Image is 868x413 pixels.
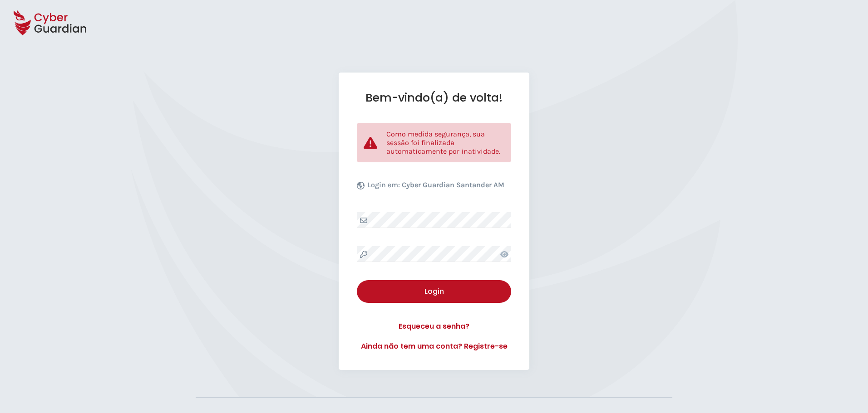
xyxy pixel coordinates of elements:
a: Ainda não tem uma conta? Registre-se [357,341,511,352]
b: Cyber Guardian Santander AM [402,180,504,189]
button: Login [357,280,511,303]
h1: Bem-vindo(a) de volta! [357,91,511,105]
a: Esqueceu a senha? [357,321,511,332]
p: Login em: [367,180,504,194]
div: Login [364,286,504,297]
p: Como medida segurança, sua sessão foi finalizada automaticamente por inatividade. [386,130,504,155]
